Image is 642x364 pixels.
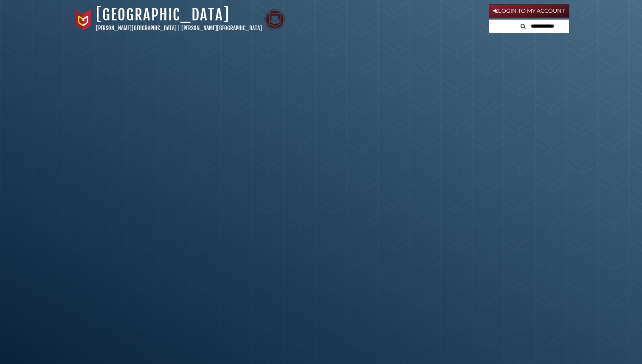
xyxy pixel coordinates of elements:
[181,25,262,31] a: [PERSON_NAME][GEOGRAPHIC_DATA]
[178,25,180,31] span: |
[73,9,94,30] img: Calvin University
[489,4,569,18] a: Login to My Account
[518,20,528,31] button: Search
[264,9,285,30] img: Calvin Theological Seminary
[96,6,230,24] a: [GEOGRAPHIC_DATA]
[521,23,526,29] i: Search
[96,25,177,31] a: [PERSON_NAME][GEOGRAPHIC_DATA]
